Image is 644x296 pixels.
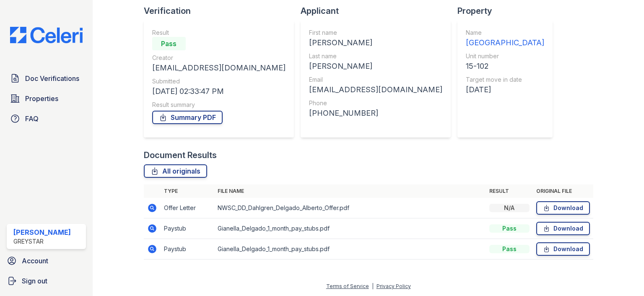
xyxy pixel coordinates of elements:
div: Phone [309,99,442,107]
a: Doc Verifications [7,70,86,87]
a: Download [536,242,590,256]
div: 15-102 [466,60,544,72]
span: Doc Verifications [25,73,79,83]
div: Unit number [466,52,544,60]
a: Privacy Policy [377,283,411,289]
td: Offer Letter [161,198,214,218]
div: Pass [152,37,186,50]
td: Gianella_Delgado_1_month_pay_stubs.pdf [214,239,486,260]
div: Name [466,29,544,37]
div: Last name [309,52,442,60]
th: Original file [533,184,593,198]
a: Download [536,222,590,235]
div: Result summary [152,101,286,109]
div: Pass [489,245,530,253]
div: [PERSON_NAME] [13,227,71,237]
a: Download [536,201,590,215]
div: Property [457,5,559,17]
a: Properties [7,90,86,107]
div: Document Results [144,149,217,161]
div: [PHONE_NUMBER] [309,107,442,119]
a: All originals [144,164,207,178]
div: [DATE] 02:33:47 PM [152,86,286,97]
div: Result [152,29,286,37]
a: Account [3,252,89,269]
th: Type [161,184,214,198]
span: Properties [25,93,58,104]
a: Terms of Service [326,283,369,289]
td: Paystub [161,218,214,239]
th: Result [486,184,533,198]
div: Submitted [152,77,286,86]
span: Account [22,256,48,266]
a: FAQ [7,110,86,127]
td: Gianella_Delgado_1_month_pay_stubs.pdf [214,218,486,239]
div: [PERSON_NAME] [309,37,442,49]
div: [PERSON_NAME] [309,60,442,72]
div: Pass [489,224,530,233]
a: Name [GEOGRAPHIC_DATA] [466,29,544,49]
th: File name [214,184,486,198]
div: Target move in date [466,75,544,84]
div: Email [309,75,442,84]
div: Verification [144,5,301,17]
img: CE_Logo_Blue-a8612792a0a2168367f1c8372b55b34899dd931a85d93a1a3d3e32e68fde9ad4.png [3,27,89,43]
div: N/A [489,204,530,212]
div: | [372,283,374,289]
span: Sign out [22,276,47,286]
span: FAQ [25,114,39,124]
div: [GEOGRAPHIC_DATA] [466,37,544,49]
div: Applicant [301,5,457,17]
div: Creator [152,54,286,62]
a: Summary PDF [152,111,223,124]
td: NWSC_DD_Dahlgren_Delgado_Alberto_Offer.pdf [214,198,486,218]
div: [DATE] [466,84,544,96]
div: First name [309,29,442,37]
td: Paystub [161,239,214,260]
div: [EMAIL_ADDRESS][DOMAIN_NAME] [152,62,286,74]
div: Greystar [13,237,71,246]
div: [EMAIL_ADDRESS][DOMAIN_NAME] [309,84,442,96]
a: Sign out [3,273,89,289]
